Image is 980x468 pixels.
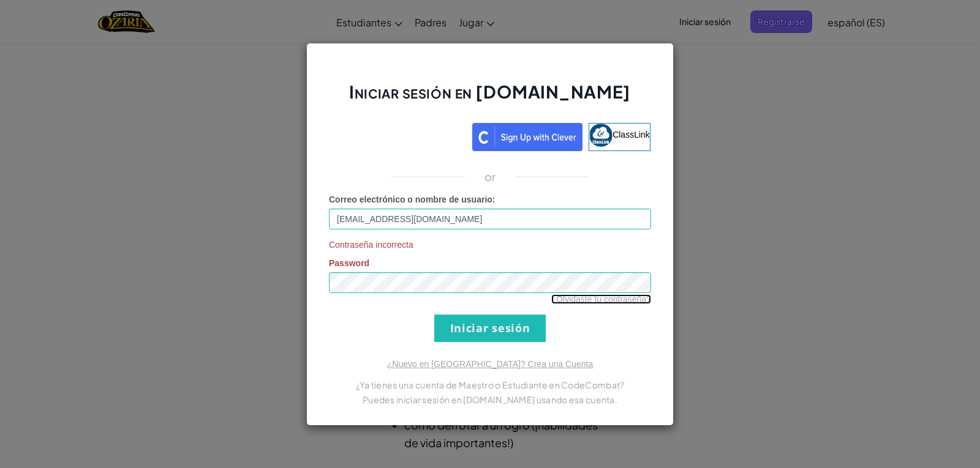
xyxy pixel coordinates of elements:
[329,193,496,206] label: :
[329,80,651,116] h2: Iniciar sesión en [DOMAIN_NAME]
[329,258,369,268] span: Password
[551,294,651,304] a: ¿Olvidaste tu contraseña?
[329,392,651,407] p: Puedes iniciar sesión en [DOMAIN_NAME] usando esa cuenta.
[329,239,651,251] span: Contraseña incorrecta
[434,314,546,342] input: Iniciar sesión
[472,123,582,151] img: clever_sso_button@2x.png
[323,122,472,149] iframe: Botón Iniciar sesión con Google
[612,129,650,139] span: ClassLink
[589,124,612,147] img: classlink-logo-small.png
[387,359,593,369] a: ¿Nuevo en [GEOGRAPHIC_DATA]? Crea una Cuenta
[329,377,651,392] p: ¿Ya tienes una cuenta de Maestro o Estudiante en CodeCombat?
[484,169,496,184] p: or
[329,195,492,204] span: Correo electrónico o nombre de usuario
